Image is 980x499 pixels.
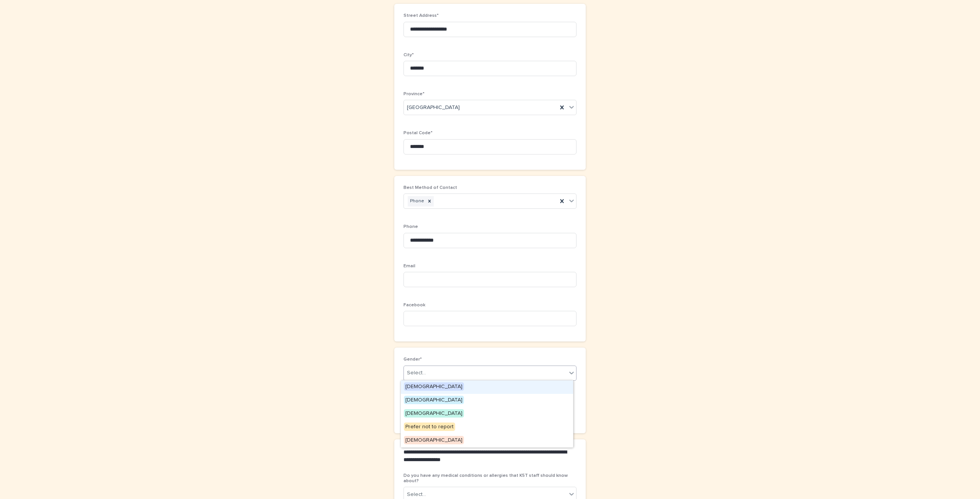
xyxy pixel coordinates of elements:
span: Do you have any medical conditions or allergies that K5T staff should know about? [403,473,568,483]
span: Gender* [403,357,422,362]
span: Province* [403,92,425,96]
span: [DEMOGRAPHIC_DATA] [404,396,464,404]
div: Non-binary [401,407,573,421]
span: Phone [403,224,418,229]
span: City* [403,53,414,57]
span: Prefer not to report [404,423,455,431]
div: Male [401,380,573,394]
span: [GEOGRAPHIC_DATA] [407,104,460,112]
span: Email [403,264,415,268]
div: Two-Spirit [401,434,573,447]
div: Select... [407,369,426,377]
div: Prefer not to report [401,421,573,434]
div: Phone [408,196,425,206]
span: [DEMOGRAPHIC_DATA] [404,382,464,391]
span: [DEMOGRAPHIC_DATA] [404,436,464,444]
div: Select... [407,491,426,499]
span: [DEMOGRAPHIC_DATA] [404,409,464,418]
span: Facebook [403,303,425,307]
span: Street Address* [403,13,439,18]
span: Best Method of Contact [403,185,457,190]
span: Postal Code* [403,131,433,135]
div: Female [401,394,573,407]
